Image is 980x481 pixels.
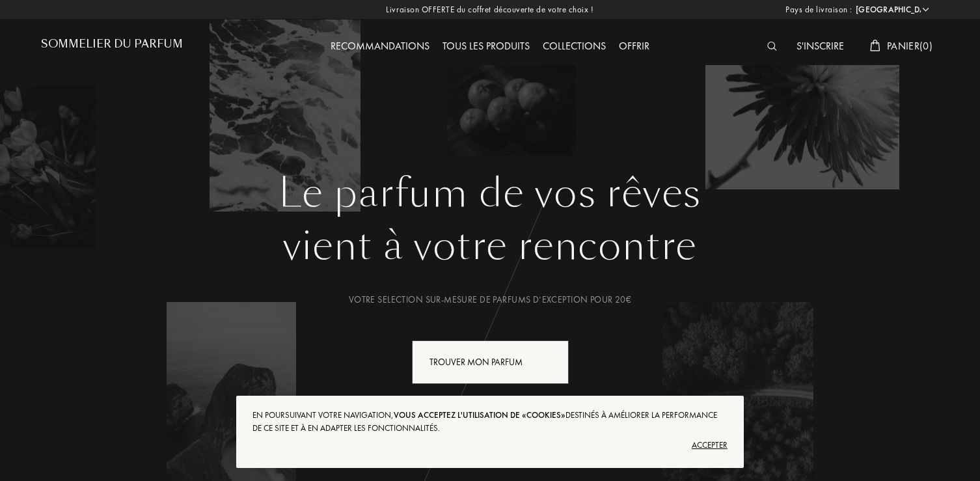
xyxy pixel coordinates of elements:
[887,39,932,53] span: Panier ( 0 )
[51,217,929,275] div: vient à votre rencontre
[51,170,929,217] h1: Le parfum de vos rêves
[51,293,929,307] div: Votre selection sur-mesure de parfums d’exception pour 20€
[324,38,436,55] div: Recommandations
[402,340,578,384] a: Trouver mon parfumanimation
[612,38,656,55] div: Offrir
[412,340,569,384] div: Trouver mon parfum
[436,38,536,55] div: Tous les produits
[324,39,436,53] a: Recommandations
[536,38,612,55] div: Collections
[252,435,728,456] div: Accepter
[41,38,183,55] a: Sommelier du Parfum
[767,42,777,51] img: search_icn_white.svg
[790,38,851,55] div: S'inscrire
[41,38,183,50] h1: Sommelier du Parfum
[790,39,851,53] a: S'inscrire
[436,39,536,53] a: Tous les produits
[612,39,656,53] a: Offrir
[536,39,612,53] a: Collections
[785,3,852,16] span: Pays de livraison :
[252,409,728,435] div: En poursuivant votre navigation, destinés à améliorer la performance de ce site et à en adapter l...
[394,409,565,420] span: vous acceptez l'utilisation de «cookies»
[870,40,880,51] img: cart_white.svg
[537,348,563,374] div: animation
